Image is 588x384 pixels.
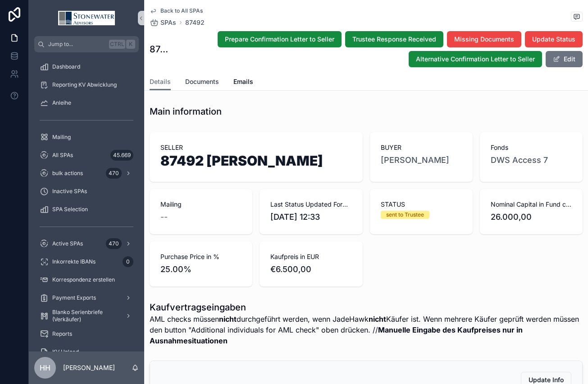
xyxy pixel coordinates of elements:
p: [PERSON_NAME] [63,363,115,372]
div: 470 [106,238,122,249]
span: Kaufpreis in EUR [270,252,351,261]
span: Alternative Confirmation Letter to Seller [416,55,535,64]
span: Details [150,77,171,86]
span: bulk actions [52,170,83,177]
a: Active SPAs470 [34,236,139,252]
div: scrollable content [29,52,144,352]
span: Back to All SPAs [160,7,203,14]
span: Dashboard [52,63,80,70]
span: Blanko Serienbriefe (Verkäufer) [52,309,118,323]
a: SPAs [150,18,176,27]
a: Reporting KV Abwicklung [34,77,139,93]
span: Documents [185,77,219,86]
button: Missing Documents [447,31,521,47]
span: AML checks müssen durchgeführt werden, wenn JadeHawk Käufer ist. Wenn mehrere Käufer geprüft werd... [150,314,583,346]
span: All SPAs [52,152,73,159]
span: Jump to... [48,41,105,48]
a: All SPAs45.669 [34,147,139,163]
strong: nicht [369,315,386,324]
a: Emails [233,74,253,92]
span: Inactive SPAs [52,188,87,195]
a: Korrespondenz erstellen [34,272,139,288]
span: STATUS [381,200,462,209]
a: Documents [185,74,219,92]
div: 0 [123,256,133,267]
button: Alternative Confirmation Letter to Seller [409,51,542,67]
span: SPAs [160,18,176,27]
a: DWS Access 7 [491,154,548,167]
span: Nominal Capital in Fund currency [491,200,572,209]
span: Mailing [52,134,71,141]
span: BUYER [381,143,462,152]
span: [DATE] 12:33 [270,211,351,223]
span: Fonds [491,143,572,152]
div: 45.669 [110,150,133,161]
a: Blanko Serienbriefe (Verkäufer) [34,308,139,324]
span: Trustee Response Received [352,35,436,44]
span: K [127,41,134,48]
h1: Kaufvertragseingaben [150,301,583,314]
a: KV Upload [34,344,139,360]
span: Update Status [532,35,575,44]
span: KV Upload [52,348,79,356]
span: -- [160,211,168,223]
span: Reporting KV Abwicklung [52,81,117,88]
span: Korrespondenz erstellen [52,276,115,283]
button: Trustee Response Received [345,31,443,47]
h1: 87492 [PERSON_NAME] [160,154,352,171]
a: [PERSON_NAME] [381,154,449,167]
span: Mailing [160,200,242,209]
span: SELLER [160,143,352,152]
span: Last Status Updated Formatted [270,200,351,209]
span: 25.00% [160,263,242,276]
a: Back to All SPAs [150,7,203,14]
a: 87492 [185,18,205,27]
div: sent to Trustee [386,211,424,219]
span: €6.500,00 [270,263,351,276]
span: 26.000,00 [491,211,572,223]
a: Mailing [34,129,139,145]
span: Ctrl [109,40,125,49]
button: Update Status [525,31,583,47]
h1: 87492 [150,43,170,56]
a: SPA Selection [34,201,139,217]
a: Inactive SPAs [34,183,139,199]
a: Reports [34,326,139,342]
img: App logo [58,11,115,25]
span: Prepare Confirmation Letter to Seller [225,35,334,44]
button: Edit [546,51,583,67]
span: Payment Exports [52,294,96,301]
span: Reports [52,330,72,338]
a: Payment Exports [34,290,139,306]
span: Emails [233,77,253,86]
span: Anleihe [52,99,71,106]
span: Purchase Price in % [160,252,242,261]
span: SPA Selection [52,206,88,213]
a: Inkorrekte IBANs0 [34,254,139,270]
button: Jump to...CtrlK [34,36,139,52]
span: Active SPAs [52,240,83,247]
span: HH [40,362,50,373]
a: Anleihe [34,95,139,111]
span: Inkorrekte IBANs [52,258,96,265]
button: Prepare Confirmation Letter to Seller [218,31,342,47]
span: Missing Documents [454,35,514,44]
div: 470 [106,168,122,179]
a: Dashboard [34,59,139,75]
a: Details [150,74,171,91]
h1: Main information [150,105,222,118]
a: bulk actions470 [34,165,139,181]
strong: nicht [219,315,237,324]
